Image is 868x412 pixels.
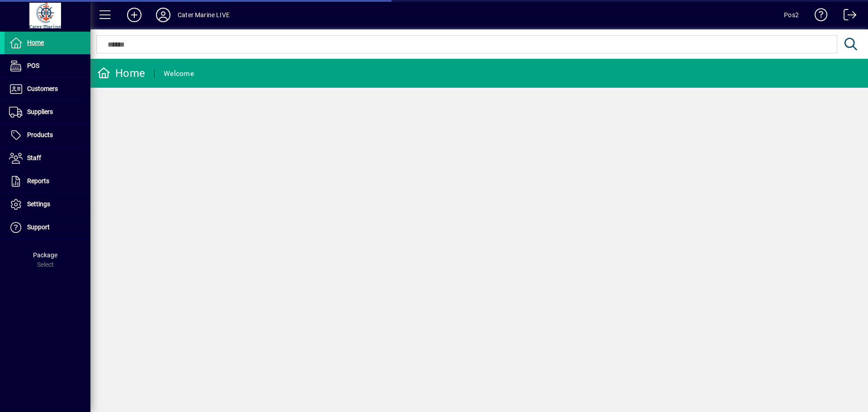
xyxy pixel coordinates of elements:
[837,2,857,31] a: Logout
[27,154,41,161] span: Staff
[5,78,90,100] a: Customers
[27,177,49,185] span: Reports
[5,55,90,77] a: POS
[5,193,90,216] a: Settings
[5,124,90,147] a: Products
[808,2,828,31] a: Knowledge Base
[5,170,90,193] a: Reports
[27,223,50,231] span: Support
[27,131,53,138] span: Products
[784,8,799,22] div: Pos2
[27,108,53,115] span: Suppliers
[27,200,50,208] span: Settings
[27,85,58,92] span: Customers
[164,66,194,81] div: Welcome
[5,101,90,123] a: Suppliers
[97,66,145,81] div: Home
[33,251,57,259] span: Package
[27,39,44,46] span: Home
[178,8,230,22] div: Cater Marine LIVE
[120,7,149,23] button: Add
[5,147,90,170] a: Staff
[5,216,90,239] a: Support
[149,7,178,23] button: Profile
[27,62,39,69] span: POS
